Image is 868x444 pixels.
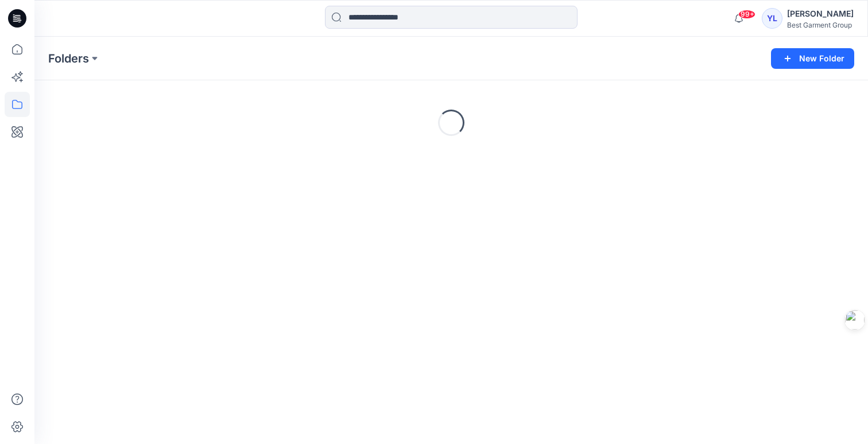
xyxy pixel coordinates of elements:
[762,8,782,29] div: YL
[738,10,755,19] span: 99+
[771,48,854,69] button: New Folder
[787,21,854,29] div: Best Garment Group
[787,7,854,21] div: [PERSON_NAME]
[48,50,89,67] a: Folders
